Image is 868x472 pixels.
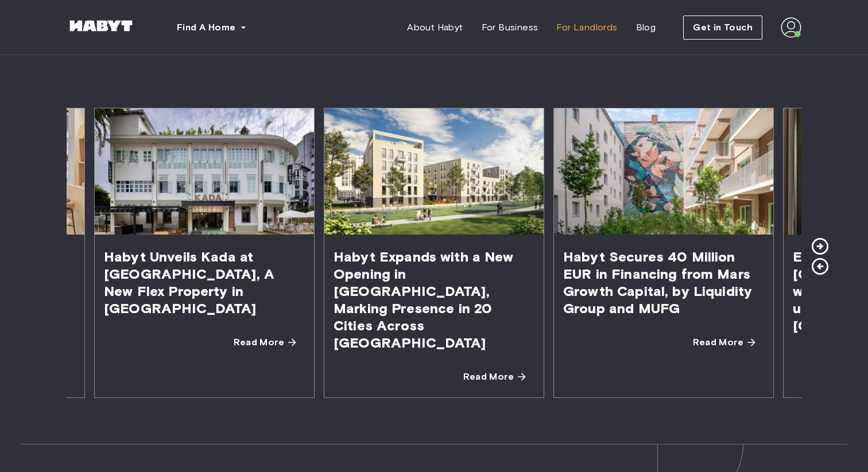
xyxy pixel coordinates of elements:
[781,17,801,38] img: avatar
[472,16,548,39] a: For Business
[224,331,305,354] a: Read More
[463,370,514,384] span: Read More
[234,336,284,349] span: Read More
[693,21,753,34] span: Get in Touch
[407,21,463,34] span: About Habyt
[556,21,617,34] span: For Landlords
[683,15,762,40] button: Get in Touch
[482,21,538,34] span: For Business
[627,16,665,39] a: Blog
[177,21,235,34] span: Find A Home
[693,336,743,349] span: Read More
[95,235,314,331] span: Habyt Unveils Kada at [GEOGRAPHIC_DATA], A New Flex Property in [GEOGRAPHIC_DATA]
[454,365,534,388] a: Read More
[554,235,773,331] span: Habyt Secures 40 Million EUR in Financing from Mars Growth Capital, by Liquidity Group and MUFG
[324,235,544,365] span: Habyt Expands with a New Opening in [GEOGRAPHIC_DATA], Marking Presence in 20 Cities Across [GEOG...
[684,331,764,354] a: Read More
[168,16,256,39] button: Find A Home
[547,16,626,39] a: For Landlords
[398,16,472,39] a: About Habyt
[67,20,135,32] img: Habyt
[636,21,656,34] span: Blog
